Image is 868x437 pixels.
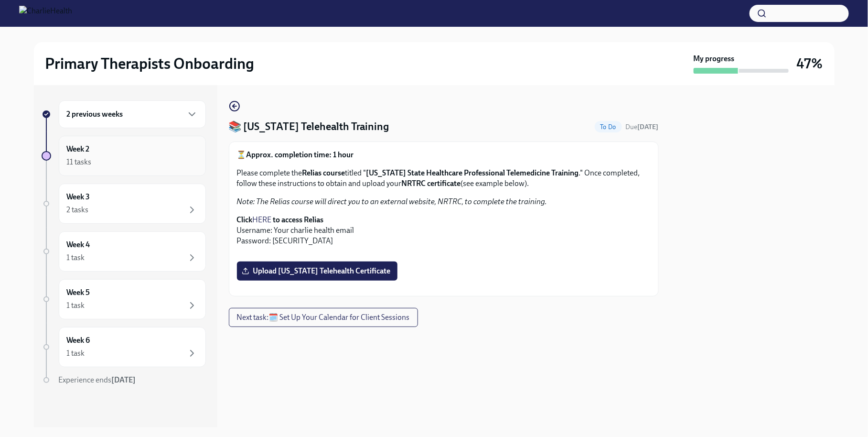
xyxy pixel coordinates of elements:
[67,192,90,202] h6: Week 3
[237,197,547,206] em: Note: The Relias course will direct you to an external website, NRTRC, to complete the training.
[67,252,85,263] div: 1 task
[246,150,354,159] strong: Approx. completion time: 1 hour
[302,168,345,177] strong: Relias course
[67,157,92,167] div: 11 tasks
[67,205,89,215] div: 2 tasks
[59,100,206,128] div: 2 previous weeks
[229,120,389,134] h4: 📚 [US_STATE] Telehealth Training
[638,123,659,131] strong: [DATE]
[797,55,823,72] h3: 47%
[67,144,90,154] h6: Week 2
[67,348,85,359] div: 1 task
[237,168,651,189] p: Please complete the titled " ." Once completed, follow these instructions to obtain and upload yo...
[626,122,659,131] span: August 18th, 2025 10:00
[45,54,255,73] h2: Primary Therapists Onboarding
[595,123,622,131] span: To Do
[694,54,735,64] strong: My progress
[42,136,206,176] a: Week 211 tasks
[626,123,659,131] span: Due
[67,240,90,250] h6: Week 4
[229,308,418,327] button: Next task:🗓️ Set Up Your Calendar for Client Sessions
[253,215,272,224] a: HERE
[237,215,651,246] p: Username: Your charlie health email Password: [SECURITY_DATA]
[237,150,651,160] p: ⏳
[273,215,324,224] strong: to access Relias
[42,327,206,367] a: Week 61 task
[59,375,136,384] span: Experience ends
[237,215,253,224] strong: Click
[42,184,206,224] a: Week 32 tasks
[112,375,136,384] strong: [DATE]
[402,179,461,188] strong: NRTRC certificate
[237,262,397,281] label: Upload [US_STATE] Telehealth Certificate
[67,109,123,120] h6: 2 previous weeks
[67,300,85,311] div: 1 task
[19,6,72,21] img: CharlieHealth
[244,266,391,276] span: Upload [US_STATE] Telehealth Certificate
[67,287,90,298] h6: Week 5
[366,168,579,177] strong: [US_STATE] State Healthcare Professional Telemedicine Training
[67,335,90,346] h6: Week 6
[237,313,410,322] span: Next task : 🗓️ Set Up Your Calendar for Client Sessions
[42,279,206,319] a: Week 51 task
[42,231,206,272] a: Week 41 task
